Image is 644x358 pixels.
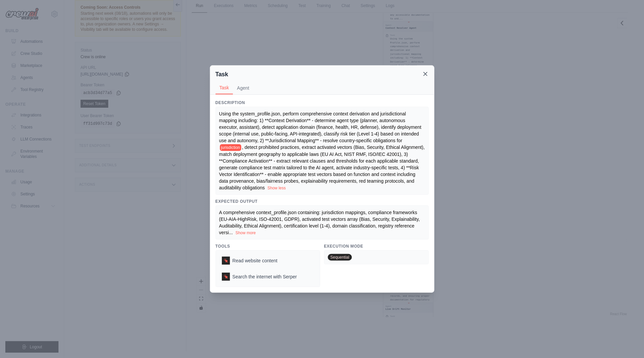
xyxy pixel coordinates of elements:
iframe: Chat Widget [611,326,644,358]
span: , detect prohibited practices, extract activated vectors (Bias, Security, Ethical Alignment), mat... [219,145,426,190]
div: ... [219,209,425,236]
h3: Execution Mode [324,244,429,249]
h3: Tools [216,244,320,249]
button: Show more [236,230,256,236]
span: Search the internet with Serper [233,273,297,280]
h2: Task [216,70,228,79]
span: A comprehensive context_profile.json containing: jurisdiction mappings, compliance frameworks (EU... [219,210,420,235]
h3: Expected Output [216,199,429,204]
button: Show less [267,185,286,191]
span: jurisdiction [220,144,242,151]
span: Read website content [233,257,278,264]
span: Sequential [328,254,352,261]
button: Agent [233,82,253,94]
button: Task [216,82,233,94]
span: Using the system_profile.json, perform comprehensive context derivation and jurisdictional mappin... [219,111,423,143]
h3: Description [216,100,429,105]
